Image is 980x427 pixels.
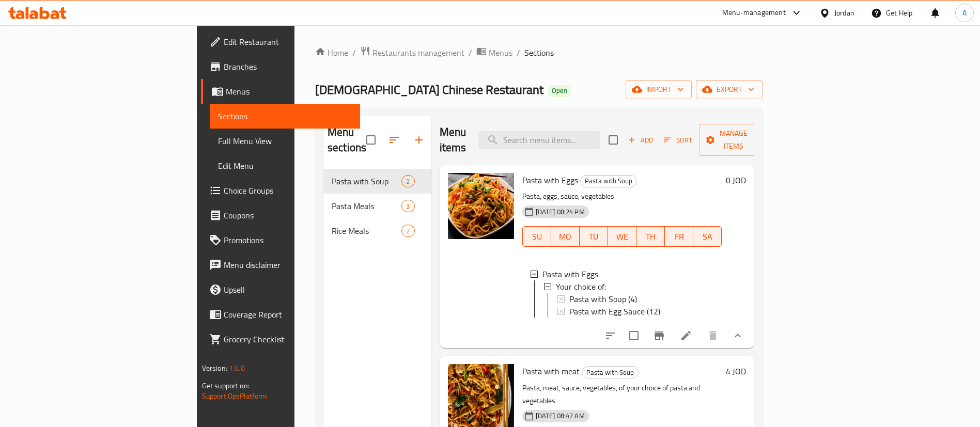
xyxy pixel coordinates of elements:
span: Pasta with Soup (4) [569,293,637,305]
span: 2 [402,177,414,186]
input: search [478,131,600,149]
button: Add [624,132,657,148]
button: TU [580,226,608,247]
span: TH [641,229,661,244]
span: Sort sections [382,128,407,152]
a: Edit Menu [210,153,361,178]
div: Jordan [834,7,854,19]
p: Pasta, eggs, sauce, vegetables [522,190,722,203]
p: Pasta, meat, sauce, vegetables, of your choice of pasta and vegetables [522,382,722,407]
button: FR [665,226,693,247]
span: Branches [224,60,352,73]
li: / [517,46,520,59]
span: SU [527,229,547,244]
a: Support.OpsPlatform [202,389,268,403]
a: Restaurants management [360,46,464,59]
span: WE [612,229,632,244]
div: Pasta with Soup2 [323,169,431,194]
span: Full Menu View [218,135,352,147]
a: Edit Restaurant [201,29,361,54]
span: [DATE] 08:47 AM [532,411,589,421]
button: Manage items [699,124,768,156]
h6: 0 JOD [726,173,746,187]
span: Edit Menu [218,160,352,172]
span: Manage items [707,127,760,153]
a: Choice Groups [201,178,361,203]
h6: 4 JOD [726,364,746,378]
div: Pasta Meals3 [323,194,431,218]
span: Promotions [224,234,352,246]
button: Add section [407,128,431,152]
span: Rice Meals [332,225,401,237]
span: 2 [402,226,414,236]
span: Open [548,86,571,95]
h2: Menu items [440,124,466,155]
span: 1.0.0 [229,361,245,375]
span: [DATE] 08:24 PM [532,207,589,217]
a: Menu disclaimer [201,252,361,277]
button: delete [701,323,725,348]
button: Branch-specific-item [647,323,672,348]
span: Upsell [224,283,352,296]
span: Choice Groups [224,184,352,197]
span: Pasta Meals [332,200,401,212]
span: Sections [524,46,554,59]
button: sort-choices [598,323,623,348]
li: / [469,46,472,59]
span: Coverage Report [224,308,352,321]
a: Grocery Checklist [201,327,361,352]
span: Pasta with Soup [332,175,401,187]
button: MO [551,226,580,247]
span: Restaurants management [372,46,464,59]
nav: Menu sections [323,165,431,247]
button: SU [522,226,551,247]
span: Sections [218,110,352,122]
button: show more [725,323,750,348]
nav: breadcrumb [315,46,763,59]
span: Add [627,134,655,146]
span: 3 [402,201,414,211]
span: [DEMOGRAPHIC_DATA] Chinese Restaurant [315,78,543,101]
button: WE [608,226,636,247]
span: Pasta with Soup [581,175,636,187]
a: Coverage Report [201,302,361,327]
a: Upsell [201,277,361,302]
span: Sort [664,134,692,146]
a: Sections [210,104,361,129]
span: SA [697,229,718,244]
a: Full Menu View [210,129,361,153]
span: TU [584,229,604,244]
span: Grocery Checklist [224,333,352,345]
span: Your choice of: [556,280,606,293]
a: Menus [476,46,512,59]
span: Menus [489,46,512,59]
a: Promotions [201,228,361,252]
span: Select all sections [360,129,382,151]
span: Version: [202,361,227,375]
button: import [626,80,692,99]
span: Get support on: [202,379,250,392]
div: Open [548,85,571,97]
span: Pasta with Egg Sauce (12) [569,305,660,318]
button: Sort [661,132,695,148]
span: MO [555,229,575,244]
svg: Show Choices [732,329,744,342]
img: Pasta with Eggs [448,173,514,239]
button: TH [636,226,665,247]
span: Coupons [224,209,352,222]
span: A [962,7,967,19]
button: SA [693,226,722,247]
span: Pasta with Soup [582,367,638,378]
a: Edit menu item [680,329,692,342]
span: Edit Restaurant [224,36,352,48]
span: FR [669,229,689,244]
span: Menus [226,85,352,98]
span: Pasta with meat [522,363,580,379]
div: Menu-management [722,7,786,19]
span: Pasta with Eggs [522,172,578,188]
button: export [696,80,763,99]
a: Coupons [201,203,361,228]
span: Menu disclaimer [224,259,352,271]
span: import [634,83,683,96]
